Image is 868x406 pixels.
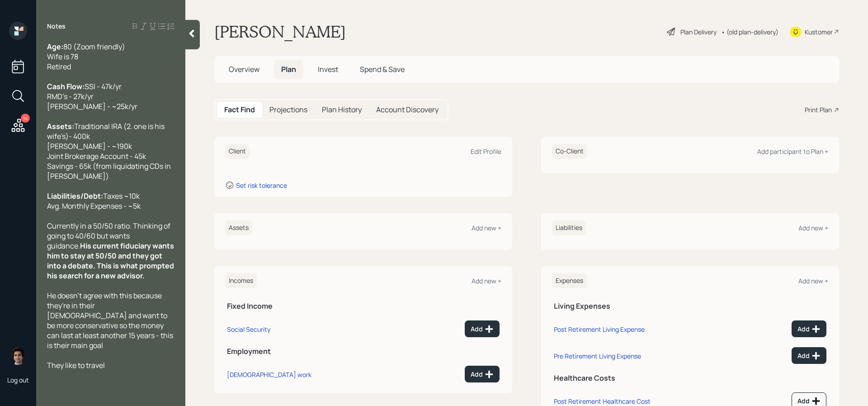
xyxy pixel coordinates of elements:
[269,105,307,114] h5: Projections
[47,22,66,31] label: Notes
[21,114,30,123] div: 14
[552,220,586,235] h6: Liabilities
[465,366,500,382] button: Add
[554,374,826,382] h5: Healthcare Costs
[227,370,311,379] div: [DEMOGRAPHIC_DATA] work
[9,347,27,365] img: harrison-schaefer-headshot-2.png
[236,181,287,190] div: Set risk tolerance
[757,147,828,156] div: Add participant to Plan +
[471,325,494,334] div: Add
[552,273,587,288] h6: Expenses
[47,191,103,201] span: Liabilities/Debt:
[680,27,717,37] div: Plan Delivery
[47,81,137,111] span: SSI - 47k/yr RMD's - 27k/yr [PERSON_NAME] - ~25k/yr
[471,147,501,156] div: Edit Profile
[797,396,821,406] div: Add
[7,376,29,384] div: Log out
[792,347,826,364] button: Add
[225,144,250,159] h6: Client
[225,273,257,288] h6: Incomes
[47,121,172,181] span: Traditional IRA (2. one is his wife's)- 400k [PERSON_NAME] - ~190k Joint Brokerage Account - 45k ...
[554,397,651,406] div: Post Retirement Healthcare Cost
[792,320,826,337] button: Add
[376,105,439,114] h5: Account Discovery
[47,121,74,131] span: Assets:
[797,351,821,360] div: Add
[227,325,270,334] div: Social Security
[281,64,296,74] span: Plan
[47,291,175,350] span: He doesn't agree with this because they're in their [DEMOGRAPHIC_DATA] and want to be more conser...
[225,220,252,235] h6: Assets
[472,224,501,232] div: Add new +
[47,221,172,251] span: Currently in a 50/50 ratio. Thinking of going to 40/60 but wants guidance.
[472,277,501,285] div: Add new +
[47,81,85,91] span: Cash Flow:
[318,64,338,74] span: Invest
[227,347,500,356] h5: Employment
[227,302,500,310] h5: Fixed Income
[47,241,175,281] span: His current fiduciary wants him to stay at 50/50 and they got into a debate. This is what prompte...
[554,325,645,334] div: Post Retirement Living Expense
[224,105,255,114] h5: Fact Find
[554,302,826,310] h5: Living Expenses
[47,191,141,211] span: Taxes ~10k Avg. Monthly Expenses - ~5k
[229,64,259,74] span: Overview
[471,370,494,379] div: Add
[322,105,362,114] h5: Plan History
[554,352,641,360] div: Pre Retirement Living Expense
[47,42,125,72] span: 80 (Zoom friendly) Wife is 78 Retired
[798,277,828,285] div: Add new +
[214,22,346,42] h1: [PERSON_NAME]
[47,42,63,52] span: Age:
[798,224,828,232] div: Add new +
[797,325,821,334] div: Add
[805,105,832,115] div: Print Plan
[465,320,500,337] button: Add
[47,360,105,370] span: They like to travel
[721,27,778,37] div: • (old plan-delivery)
[805,27,833,37] div: Kustomer
[552,144,587,159] h6: Co-Client
[360,64,405,74] span: Spend & Save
